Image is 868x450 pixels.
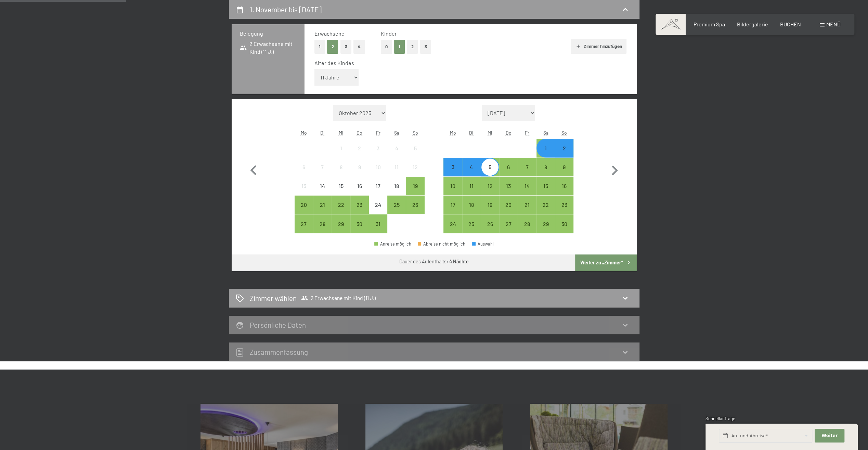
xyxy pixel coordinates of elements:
[332,164,349,182] div: 8
[313,196,332,214] div: Anreise möglich
[295,196,313,214] div: Mon Oct 20 2025
[332,158,350,176] div: Anreise nicht möglich
[413,130,418,136] abbr: Sonntag
[332,146,349,163] div: 1
[332,177,350,195] div: Anreise nicht möglich
[705,416,735,421] span: Schnellanfrage
[443,158,462,176] div: Mon Nov 03 2025
[443,214,462,233] div: Anreise möglich
[481,196,499,214] div: Wed Nov 19 2025
[462,214,481,233] div: Tue Nov 25 2025
[500,164,517,182] div: 6
[444,202,461,219] div: 17
[536,139,555,157] div: Sat Nov 01 2025
[518,214,536,233] div: Fri Nov 28 2025
[499,196,518,214] div: Thu Nov 20 2025
[537,202,554,219] div: 22
[406,164,424,182] div: 12
[536,158,555,176] div: Sat Nov 08 2025
[314,221,331,238] div: 28
[443,177,462,195] div: Mon Nov 10 2025
[406,202,424,219] div: 26
[462,158,481,176] div: Anreise möglich
[499,196,518,214] div: Anreise möglich
[443,158,462,176] div: Anreise möglich
[525,130,529,136] abbr: Freitag
[536,177,555,195] div: Anreise möglich
[556,146,573,163] div: 2
[500,183,517,200] div: 13
[821,433,838,439] span: Weiter
[369,214,387,233] div: Fri Oct 31 2025
[332,221,349,238] div: 29
[351,221,368,238] div: 30
[499,177,518,195] div: Thu Nov 13 2025
[406,139,424,157] div: Anreise nicht möglich
[338,130,343,136] abbr: Mittwoch
[387,139,406,157] div: Anreise nicht möglich
[737,21,768,27] a: Bildergalerie
[313,214,332,233] div: Anreise möglich
[350,158,369,176] div: Thu Oct 09 2025
[332,196,350,214] div: Anreise möglich
[444,183,461,200] div: 10
[350,196,369,214] div: Anreise möglich
[406,177,424,195] div: Anreise möglich
[387,196,406,214] div: Anreise möglich
[536,214,555,233] div: Anreise möglich
[499,177,518,195] div: Anreise möglich
[481,177,499,195] div: Wed Nov 12 2025
[370,146,387,163] div: 3
[369,158,387,176] div: Fri Oct 10 2025
[332,196,350,214] div: Wed Oct 22 2025
[406,139,424,157] div: Sun Oct 05 2025
[518,177,536,195] div: Anreise möglich
[815,429,844,443] button: Weiter
[313,158,332,176] div: Anreise nicht möglich
[369,196,387,214] div: Fri Oct 24 2025
[399,258,469,265] div: Dauer des Aufenthalts:
[250,348,308,356] h2: Zusammen­fassung
[537,164,554,182] div: 8
[462,158,481,176] div: Tue Nov 04 2025
[418,242,466,246] div: Abreise nicht möglich
[369,177,387,195] div: Fri Oct 17 2025
[350,196,369,214] div: Thu Oct 23 2025
[561,130,567,136] abbr: Sonntag
[394,130,399,136] abbr: Samstag
[381,40,392,54] button: 0
[394,40,405,54] button: 1
[537,183,554,200] div: 15
[381,30,397,37] span: Kinder
[555,196,573,214] div: Anreise möglich
[826,21,841,27] span: Menü
[543,130,548,136] abbr: Samstag
[443,177,462,195] div: Anreise möglich
[518,177,536,195] div: Fri Nov 14 2025
[369,177,387,195] div: Anreise nicht möglich
[518,221,535,238] div: 28
[295,183,312,200] div: 13
[469,130,474,136] abbr: Dienstag
[351,164,368,182] div: 9
[314,183,331,200] div: 14
[369,139,387,157] div: Fri Oct 03 2025
[536,196,555,214] div: Sat Nov 22 2025
[536,196,555,214] div: Anreise möglich
[499,214,518,233] div: Thu Nov 27 2025
[250,5,322,14] h2: 1. November bis [DATE]
[555,158,573,176] div: Sun Nov 09 2025
[556,164,573,182] div: 9
[556,183,573,200] div: 16
[693,21,725,27] span: Premium Spa
[518,158,536,176] div: Anreise möglich
[406,177,424,195] div: Sun Oct 19 2025
[481,158,499,176] div: Anreise möglich
[313,214,332,233] div: Tue Oct 28 2025
[500,221,517,238] div: 27
[387,177,406,195] div: Sat Oct 18 2025
[443,196,462,214] div: Anreise möglich
[499,214,518,233] div: Anreise möglich
[481,164,498,182] div: 5
[350,214,369,233] div: Thu Oct 30 2025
